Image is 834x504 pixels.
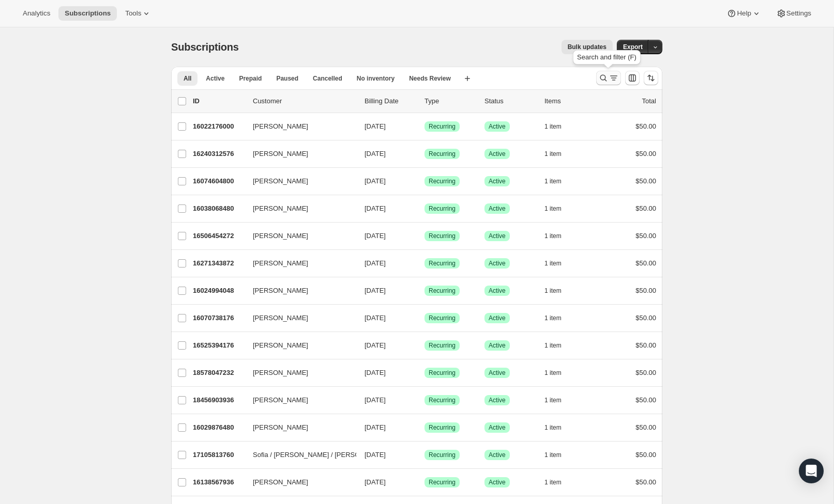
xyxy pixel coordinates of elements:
span: Active [489,122,506,131]
span: [PERSON_NAME] [253,422,308,433]
span: 1 item [544,177,562,185]
button: 1 item [544,256,573,271]
span: Active [489,423,506,432]
button: [PERSON_NAME] [247,200,350,217]
span: [PERSON_NAME] [253,149,308,159]
span: $50.00 [635,478,656,486]
button: 1 item [544,448,573,462]
p: Status [484,96,536,106]
button: [PERSON_NAME] [247,282,350,299]
span: 1 item [544,232,562,240]
span: Recurring [429,287,456,295]
button: 1 item [544,475,573,490]
button: [PERSON_NAME] [247,392,350,408]
p: 16038068480 [193,203,245,214]
button: [PERSON_NAME] [247,310,350,326]
button: Search and filter results [596,71,621,85]
div: 16525394176[PERSON_NAME][DATE]SuccessRecurringSuccessActive1 item$50.00 [193,338,656,353]
span: Analytics [23,9,50,18]
div: 16029876480[PERSON_NAME][DATE]SuccessRecurringSuccessActive1 item$50.00 [193,420,656,435]
button: 1 item [544,201,573,216]
span: Recurring [429,314,456,322]
button: [PERSON_NAME] [247,365,350,381]
span: Bulk updates [568,43,606,51]
p: 18456903936 [193,395,245,405]
span: Help [737,9,751,18]
span: Prepaid [239,74,262,83]
span: All [184,74,191,83]
div: Items [544,96,596,106]
span: Active [489,396,506,404]
span: Active [489,451,506,459]
p: Customer [253,96,356,106]
span: Settings [786,9,811,18]
span: Recurring [429,396,456,404]
p: 16024994048 [193,286,245,296]
span: [PERSON_NAME] [253,176,308,186]
button: Export [617,40,649,54]
span: [PERSON_NAME] [253,477,308,487]
p: 16138567936 [193,477,245,487]
span: [DATE] [365,259,386,267]
div: 16240312576[PERSON_NAME][DATE]SuccessRecurringSuccessActive1 item$50.00 [193,147,656,161]
button: 1 item [544,119,573,134]
span: [PERSON_NAME] [253,258,308,269]
p: 16525394176 [193,340,245,351]
span: [PERSON_NAME] [253,121,308,132]
span: Sofia / [PERSON_NAME] / [PERSON_NAME] [253,450,390,460]
span: [DATE] [365,150,386,157]
span: $50.00 [635,369,656,376]
div: 18456903936[PERSON_NAME][DATE]SuccessRecurringSuccessActive1 item$50.00 [193,393,656,407]
span: Cancelled [313,74,342,83]
span: Recurring [429,204,456,213]
button: [PERSON_NAME] [247,118,350,135]
span: 1 item [544,451,562,459]
p: 18578047232 [193,368,245,378]
span: Recurring [429,122,456,131]
span: [PERSON_NAME] [253,231,308,241]
span: Active [489,314,506,322]
span: $50.00 [635,177,656,185]
span: [DATE] [365,204,386,212]
button: 1 item [544,311,573,325]
p: 16506454272 [193,231,245,241]
span: Recurring [429,369,456,377]
div: Type [424,96,476,106]
p: 16074604800 [193,176,245,186]
div: 18578047232[PERSON_NAME][DATE]SuccessRecurringSuccessActive1 item$50.00 [193,366,656,380]
span: $50.00 [635,259,656,267]
span: [PERSON_NAME] [253,340,308,351]
p: 16240312576 [193,149,245,159]
span: [DATE] [365,396,386,404]
button: Sofia / [PERSON_NAME] / [PERSON_NAME] [247,447,350,463]
span: Active [489,150,506,158]
div: IDCustomerBilling DateTypeStatusItemsTotal [193,96,656,106]
span: Active [206,74,224,83]
p: 17105813760 [193,450,245,460]
div: 16138567936[PERSON_NAME][DATE]SuccessRecurringSuccessActive1 item$50.00 [193,475,656,490]
span: 1 item [544,341,562,350]
button: Customize table column order and visibility [625,71,640,85]
span: 1 item [544,287,562,295]
span: 1 item [544,478,562,486]
button: 1 item [544,393,573,407]
p: 16022176000 [193,121,245,132]
span: Recurring [429,341,456,350]
span: [DATE] [365,341,386,349]
button: [PERSON_NAME] [247,337,350,354]
p: ID [193,96,245,106]
span: [PERSON_NAME] [253,395,308,405]
span: Paused [276,74,298,83]
p: Billing Date [365,96,416,106]
span: Active [489,177,506,185]
div: 16271343872[PERSON_NAME][DATE]SuccessRecurringSuccessActive1 item$50.00 [193,256,656,271]
div: 16074604800[PERSON_NAME][DATE]SuccessRecurringSuccessActive1 item$50.00 [193,174,656,188]
div: 16022176000[PERSON_NAME][DATE]SuccessRecurringSuccessActive1 item$50.00 [193,119,656,134]
span: [PERSON_NAME] [253,203,308,214]
button: Sort the results [644,71,658,85]
span: $50.00 [635,150,656,157]
span: 1 item [544,314,562,322]
span: [DATE] [365,314,386,322]
span: $50.00 [635,423,656,431]
span: 1 item [544,150,562,158]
